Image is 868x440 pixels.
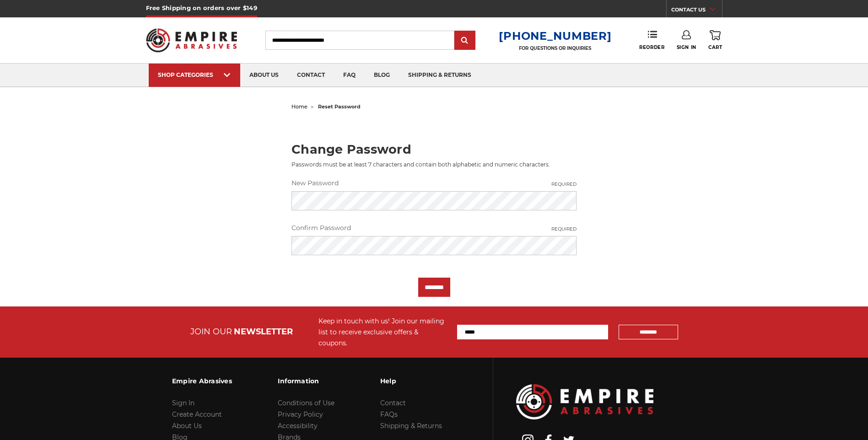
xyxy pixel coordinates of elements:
a: Contact [380,399,406,407]
small: Required [551,181,577,188]
span: NEWSLETTER [234,327,293,337]
a: Shipping & Returns [380,422,442,430]
div: Keep in touch with us! Join our mailing list to receive exclusive offers & coupons. [318,316,448,349]
h3: Information [278,371,334,391]
p: Passwords must be at least 7 characters and contain both alphabetic and numeric characters. [291,161,577,169]
a: CONTACT US [671,5,722,17]
img: Empire Abrasives [146,22,237,58]
a: about us [240,64,288,87]
img: Empire Abrasives Logo Image [516,384,653,419]
label: New Password [291,178,577,188]
a: Reorder [639,30,664,50]
p: FOR QUESTIONS OR INQUIRIES [499,45,611,51]
a: FAQs [380,410,398,419]
div: SHOP CATEGORIES [158,71,231,78]
a: Create Account [172,410,222,419]
span: Cart [708,44,722,50]
small: Required [551,225,577,232]
a: [PHONE_NUMBER] [499,29,611,43]
span: Reorder [639,44,664,50]
h3: Empire Abrasives [172,371,232,391]
span: JOIN OUR [190,327,232,337]
h3: Help [380,371,442,391]
a: Sign In [172,399,194,407]
a: Cart [708,30,722,50]
a: Privacy Policy [278,410,323,419]
a: Conditions of Use [278,399,334,407]
span: Sign In [677,44,696,50]
a: Accessibility [278,422,318,430]
a: shipping & returns [399,64,480,87]
span: reset password [318,103,361,110]
a: blog [365,64,399,87]
input: Submit [456,32,474,50]
label: Confirm Password [291,223,577,233]
h2: Change Password [291,143,577,156]
a: faq [334,64,365,87]
a: home [291,103,307,110]
a: About Us [172,422,202,430]
a: contact [288,64,334,87]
